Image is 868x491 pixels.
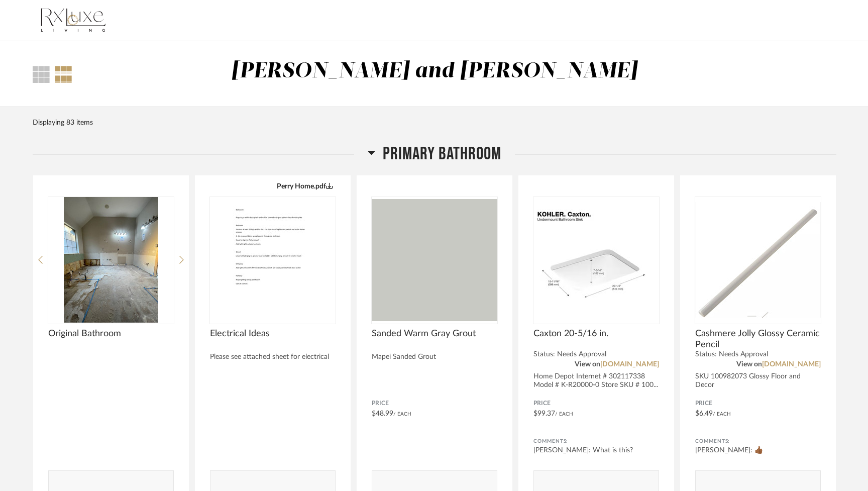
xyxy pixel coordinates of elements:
[533,445,659,455] div: [PERSON_NAME]: What is this?
[533,410,555,417] span: $99.37
[210,197,336,323] img: undefined
[33,1,113,41] img: d6c9e36d-a4c6-4e02-ad41-232cb10db563.svg
[48,328,174,339] span: Original Bathroom
[210,328,336,339] span: Electrical Ideas
[695,445,821,455] div: [PERSON_NAME]: 👍🏾
[695,410,713,417] span: $6.49
[533,328,659,339] span: Caxton 20-5/16 in.
[277,182,333,190] button: Perry Home.pdf
[695,328,821,350] span: Cashmere Jolly Glossy Ceramic Pencil
[372,197,497,323] img: undefined
[383,143,501,165] span: Primary Bathroom
[231,61,637,82] div: [PERSON_NAME] and [PERSON_NAME]
[762,361,821,368] a: [DOMAIN_NAME]
[393,412,411,417] span: / Each
[695,197,821,323] img: undefined
[533,372,659,389] div: Home Depot Internet # 302117338 Model # K-R20000-0 Store SKU # 100...
[555,412,573,417] span: / Each
[33,117,831,128] div: Displaying 83 items
[372,328,497,339] span: Sanded Warm Gray Grout
[695,372,821,389] div: SKU 100982073 Glossy Floor and Decor
[713,412,731,417] span: / Each
[533,400,659,408] span: Price
[372,410,393,417] span: $48.99
[695,350,821,359] div: Status: Needs Approval
[695,400,821,408] span: Price
[372,400,497,408] span: Price
[736,361,762,368] span: View on
[533,350,659,359] div: Status: Needs Approval
[600,361,659,368] a: [DOMAIN_NAME]
[210,353,336,361] div: Please see attached sheet for electrical
[48,197,174,323] img: undefined
[533,197,659,323] img: undefined
[575,361,600,368] span: View on
[533,436,659,446] div: Comments:
[372,353,497,361] div: Mapei Sanded Grout
[695,436,821,446] div: Comments:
